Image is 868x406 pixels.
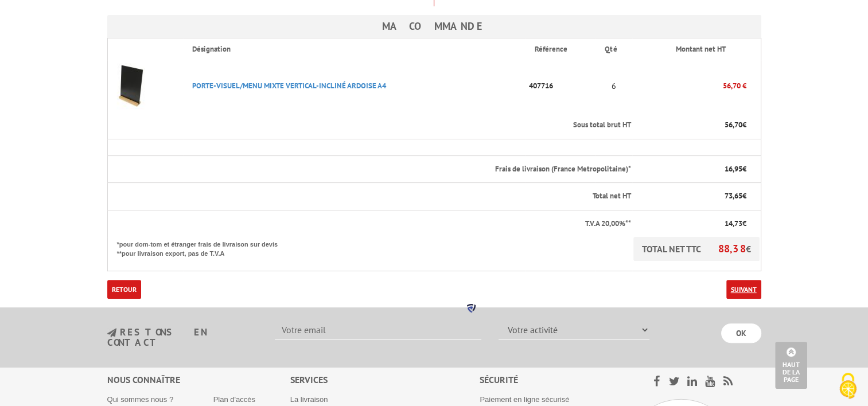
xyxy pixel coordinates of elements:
[633,237,760,261] p: TOTAL NET TTC €
[834,372,862,400] img: Cookies (fenêtre modale)
[725,191,742,201] span: 73,65
[480,395,569,404] a: Paiement en ligne sécurisé
[107,280,141,299] a: Retour
[192,81,386,91] a: PORTE-VISUEL/MENU MIXTE VERTICAL-INCLINé ARDOISE A4
[107,155,632,183] th: Frais de livraison (France Metropolitaine)*
[290,395,328,404] a: La livraison
[525,76,595,96] p: 407716
[641,120,746,131] p: €
[107,112,632,139] th: Sous total brut HT
[107,15,761,38] h3: Ma commande
[107,327,258,348] h3: restons en contact
[828,367,868,406] button: Cookies (fenêtre modale)
[107,183,632,210] th: Total net HT
[725,164,742,174] span: 16,95
[213,395,255,404] a: Plan d'accès
[107,395,174,404] a: Qui sommes nous ?
[775,342,807,389] a: Haut de la page
[107,328,116,338] img: newsletter.jpg
[108,63,154,109] img: PORTE-VISUEL/MENU MIXTE VERTICAL-INCLINé ARDOISE A4
[117,237,289,258] p: *pour dom-tom et étranger frais de livraison sur devis **pour livraison export, pas de T.V.A
[107,373,290,387] div: Nous connaître
[641,164,746,175] p: €
[480,373,624,387] div: Sécurité
[525,38,595,60] th: Référence
[721,323,761,343] input: OK
[641,218,746,229] p: €
[641,44,759,55] p: Montant net HT
[718,242,746,255] span: 88,38
[290,373,480,387] div: Services
[117,218,632,229] p: T.V.A 20,00%**
[632,76,746,96] p: 56,70 €
[641,191,746,202] p: €
[725,120,742,130] span: 56,70
[275,320,481,339] input: Votre email
[725,218,742,228] span: 14,73
[595,60,632,112] td: 6
[183,38,526,60] th: Désignation
[595,38,632,60] th: Qté
[726,280,761,299] a: Suivant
